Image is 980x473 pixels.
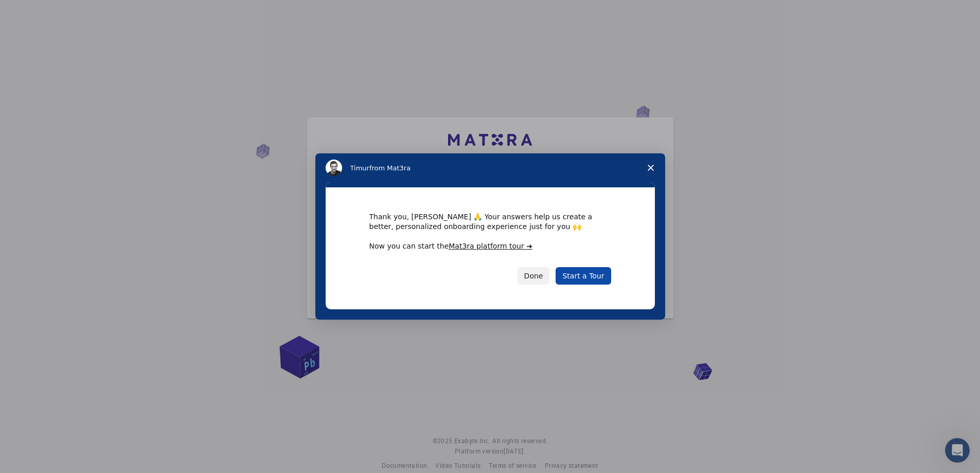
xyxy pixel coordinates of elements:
img: Profile image for Timur [326,160,342,176]
span: from Mat3ra [369,164,411,172]
span: Support [21,7,58,16]
a: Mat3ra platform tour ➜ [449,242,532,250]
div: Thank you, [PERSON_NAME] 🙏 Your answers help us create a better, personalized onboarding experien... [369,212,611,231]
span: Timur [350,164,369,172]
span: Close survey [636,153,665,182]
a: Start a Tour [556,267,611,285]
div: Now you can start the [369,241,611,252]
button: Done [518,267,550,285]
